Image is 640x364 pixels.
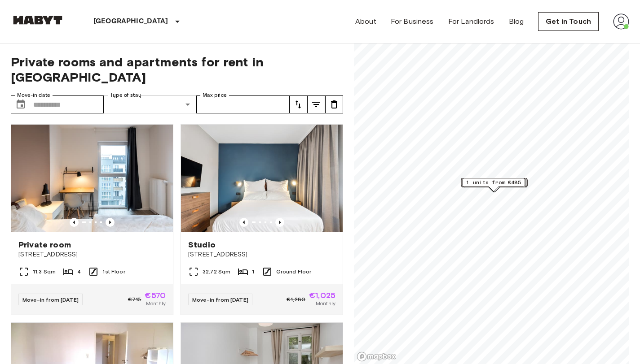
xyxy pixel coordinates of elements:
[316,299,335,308] span: Monthly
[461,178,527,192] div: Map marker
[33,268,56,276] span: 11.3 Sqm
[106,218,115,227] button: Previous image
[102,268,125,276] span: 1st Floor
[188,250,335,259] span: [STREET_ADDRESS]
[22,296,79,303] span: Move-in from [DATE]
[276,268,312,276] span: Ground Floor
[12,95,30,113] button: Choose date
[128,295,141,303] span: €715
[11,16,65,25] img: Habyt
[509,16,524,27] a: Blog
[462,178,528,192] div: Map marker
[538,12,599,31] a: Get in Touch
[357,351,396,362] a: Mapbox logo
[145,291,166,299] span: €570
[93,16,168,27] p: [GEOGRAPHIC_DATA]
[462,178,528,192] div: Map marker
[192,296,248,303] span: Move-in from [DATE]
[287,295,305,303] span: €1,280
[355,16,376,27] a: About
[203,91,227,99] label: Max price
[289,95,307,113] button: tune
[203,268,230,276] span: 32.72 Sqm
[110,91,141,99] label: Type of stay
[181,125,343,232] img: Marketing picture of unit DE-01-481-006-01
[307,95,325,113] button: tune
[18,239,71,250] span: Private room
[11,124,173,315] a: Marketing picture of unit DE-01-12-003-01QPrevious imagePrevious imagePrivate room[STREET_ADDRESS...
[391,16,434,27] a: For Business
[613,13,629,30] img: avatar
[239,218,248,227] button: Previous image
[11,54,343,85] span: Private rooms and apartments for rent in [GEOGRAPHIC_DATA]
[181,124,343,315] a: Marketing picture of unit DE-01-481-006-01Previous imagePrevious imageStudio[STREET_ADDRESS]32.72...
[448,16,494,27] a: For Landlords
[77,268,81,276] span: 4
[275,218,284,227] button: Previous image
[325,95,343,113] button: tune
[146,299,166,308] span: Monthly
[188,239,216,250] span: Studio
[70,218,79,227] button: Previous image
[18,250,166,259] span: [STREET_ADDRESS]
[252,268,254,276] span: 1
[11,125,173,232] img: Marketing picture of unit DE-01-12-003-01Q
[17,91,50,99] label: Move-in date
[309,291,335,299] span: €1,025
[462,178,525,192] div: Map marker
[466,178,521,186] span: 1 units from €485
